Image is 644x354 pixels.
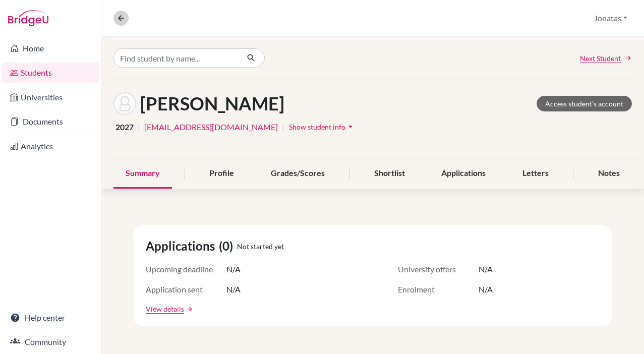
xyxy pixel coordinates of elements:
[429,159,498,189] div: Applications
[398,263,479,275] span: University offers
[2,87,99,107] a: Universities
[146,304,184,314] a: View details
[226,263,241,275] span: N/A
[138,121,140,133] span: |
[140,93,284,114] h1: [PERSON_NAME]
[289,123,345,131] span: Show student info
[580,53,632,64] a: Next Student
[282,121,284,133] span: |
[146,283,226,296] span: Application sent
[226,283,241,296] span: N/A
[537,96,632,111] a: Access student's account
[184,306,193,313] a: arrow_forward
[2,111,99,132] a: Documents
[259,159,337,189] div: Grades/Scores
[2,63,99,83] a: Students
[8,10,48,26] img: Bridge-U
[2,38,99,58] a: Home
[345,122,356,132] i: arrow_drop_down
[113,159,172,189] div: Summary
[146,237,219,255] span: Applications
[146,263,226,275] span: Upcoming deadline
[479,263,493,275] span: N/A
[197,159,246,189] div: Profile
[2,332,99,352] a: Community
[2,136,99,156] a: Analytics
[219,237,237,255] span: (0)
[144,121,278,133] a: [EMAIL_ADDRESS][DOMAIN_NAME]
[586,159,632,189] div: Notes
[288,119,356,135] button: Show student infoarrow_drop_down
[479,283,493,296] span: N/A
[590,9,632,28] button: Jonatas
[113,92,136,115] img: Keitatsu Asami's avatar
[237,241,284,252] span: Not started yet
[580,53,621,64] span: Next Student
[398,283,479,296] span: Enrolment
[113,48,239,68] input: Find student by name...
[115,121,134,133] span: 2027
[510,159,561,189] div: Letters
[362,159,417,189] div: Shortlist
[2,308,99,328] a: Help center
